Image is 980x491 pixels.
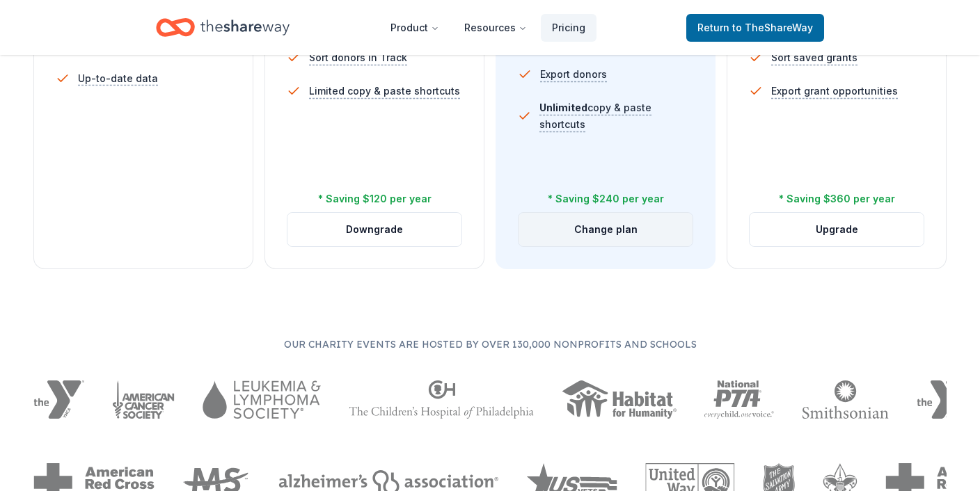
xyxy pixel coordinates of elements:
[750,213,924,246] button: Upgrade
[287,213,461,246] button: Downgrade
[548,191,664,207] div: * Saving $240 per year
[519,213,693,246] button: Change plan
[309,49,407,66] span: Sort donors in Track
[802,380,889,419] img: Smithsonian
[539,102,651,130] span: copy & paste shortcuts
[917,380,967,419] img: YMCA
[112,380,175,419] img: American Cancer Society
[33,336,947,353] p: Our charity events are hosted by over 130,000 nonprofits and schools
[203,380,320,419] img: Leukemia & Lymphoma Society
[771,83,898,99] span: Export grant opportunities
[771,49,857,66] span: Sort saved grants
[309,83,460,99] span: Limited copy & paste shortcuts
[318,191,432,207] div: * Saving $120 per year
[453,14,538,42] button: Resources
[349,380,534,419] img: The Children's Hospital of Philadelphia
[539,102,587,113] span: Unlimited
[33,380,84,419] img: YMCA
[78,70,158,87] span: Up-to-date data
[156,11,290,44] a: Home
[562,380,677,419] img: Habitat for Humanity
[779,191,895,207] div: * Saving $360 per year
[541,14,596,42] a: Pricing
[697,19,813,36] span: Return
[379,11,596,44] nav: Main
[732,22,813,33] span: to TheShareWay
[686,14,824,42] a: Returnto TheShareWay
[379,14,450,42] button: Product
[540,66,607,83] span: Export donors
[704,380,775,419] img: National PTA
